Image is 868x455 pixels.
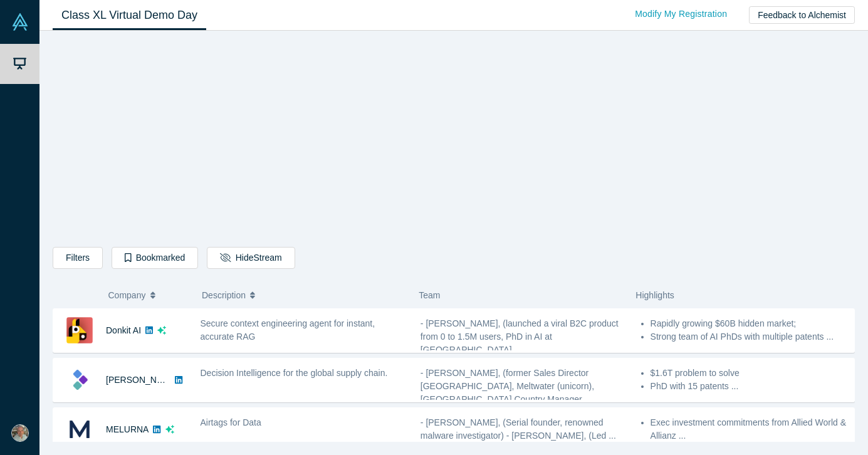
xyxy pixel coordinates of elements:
a: Modify My Registration [622,3,740,25]
li: Strong team of AI PhDs with multiple patents ... [651,330,848,343]
span: Airtags for Data [201,417,261,427]
img: Alchemist Vault Logo [11,13,29,31]
img: Donkit AI's Logo [66,317,93,343]
span: Company [108,282,146,308]
a: [PERSON_NAME] [106,375,178,385]
button: Feedback to Alchemist [749,6,855,24]
button: HideStream [207,247,295,269]
button: Bookmarked [112,247,198,269]
span: Team [419,290,440,300]
img: Kimaru AI's Logo [66,367,93,393]
span: Description [202,282,246,308]
img: Todd Blaschka's Account [11,424,29,442]
span: Highlights [635,290,674,300]
a: MELURNA [106,424,149,434]
a: Donkit AI [106,325,141,335]
span: - [PERSON_NAME], (Serial founder, renowned malware investigator) - [PERSON_NAME], (Led ... [421,417,616,441]
li: Rapidly growing $60B hidden market; [651,317,848,330]
a: Class XL Virtual Demo Day [53,1,206,30]
li: $1.6T problem to solve [651,367,848,380]
span: Decision Intelligence for the global supply chain. [201,368,388,378]
span: Secure context engineering agent for instant, accurate RAG [201,318,375,342]
button: Filters [53,247,103,269]
svg: dsa ai sparkles [157,326,166,335]
li: Exec investment commitments from Allied World & Allianz ... [651,416,848,442]
button: Description [202,282,405,308]
span: - [PERSON_NAME], (launched a viral B2C product from 0 to 1.5M users, PhD in AI at [GEOGRAPHIC_DAT... [421,318,619,355]
button: Company [108,282,189,308]
iframe: Alchemist Class XL Demo Day: Vault [279,41,629,238]
span: - [PERSON_NAME], (former Sales Director [GEOGRAPHIC_DATA], Meltwater (unicorn), [GEOGRAPHIC_DATA]... [421,368,594,404]
li: PhD with 15 patents ... [651,380,848,393]
svg: dsa ai sparkles [165,425,174,434]
img: MELURNA's Logo [66,416,93,442]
